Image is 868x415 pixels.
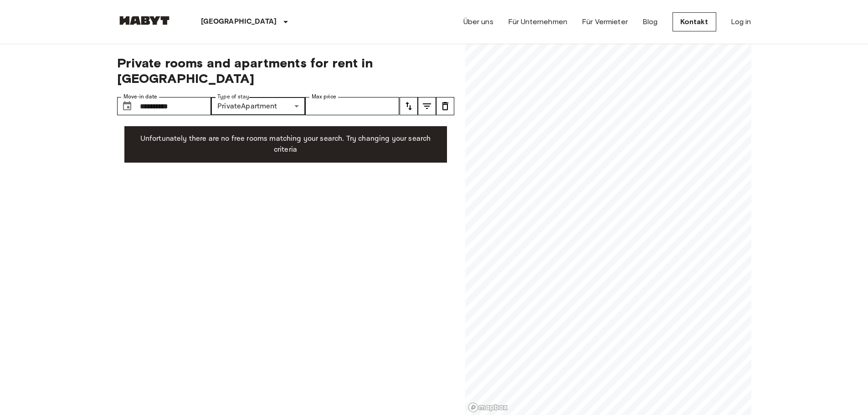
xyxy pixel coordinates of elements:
button: tune [400,97,418,115]
p: Unfortunately there are no free rooms matching your search. Try changing your search criteria [132,133,440,155]
a: Blog [642,16,658,27]
a: Log in [731,16,751,27]
span: Private rooms and apartments for rent in [GEOGRAPHIC_DATA] [117,55,454,86]
img: Habyt [117,16,172,25]
button: tune [436,97,454,115]
button: Choose date, selected date is 31 Aug 2025 [118,97,136,115]
div: PrivateApartment [211,97,305,115]
p: [GEOGRAPHIC_DATA] [201,16,277,27]
a: Für Unternehmen [508,16,567,27]
label: Max price [312,93,336,101]
button: tune [418,97,436,115]
a: Über uns [463,16,493,27]
label: Move-in date [123,93,157,101]
a: Für Vermieter [582,16,628,27]
a: Kontakt [673,12,716,31]
a: Mapbox logo [468,402,508,413]
label: Type of stay [217,93,249,101]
